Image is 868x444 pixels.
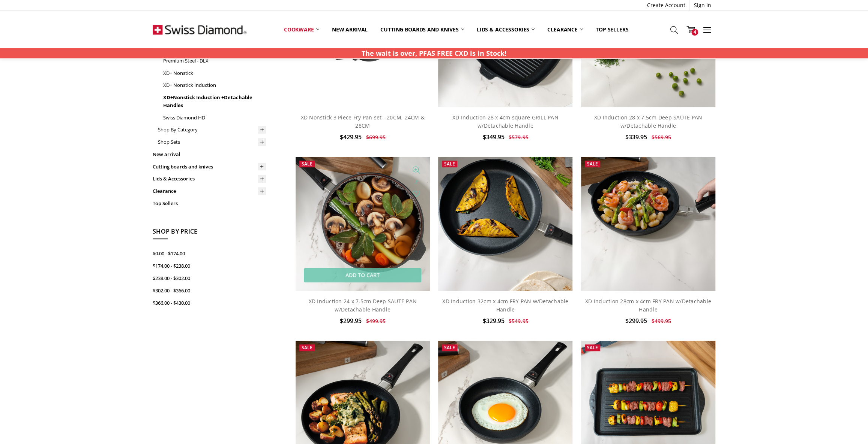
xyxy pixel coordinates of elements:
[153,285,266,297] a: $302.00 - $366.00
[442,298,568,313] a: XD Induction 32cm x 4cm FRY PAN w/Detachable Handle
[153,11,246,48] img: Free Shipping On Every Order
[587,161,598,167] span: Sale
[296,157,430,291] img: XD Induction 24 x 7.5cm Deep SAUTE PAN w/Detachable Handle
[158,136,266,148] a: Shop Sets
[585,298,711,313] a: XD Induction 28cm x 4cm FRY PAN w/Detachable Handle
[652,134,671,141] span: $569.95
[652,317,671,325] span: $499.95
[153,260,266,272] a: $174.00 - $238.00
[163,67,266,79] a: XD+ Nonstick
[509,317,528,325] span: $549.95
[302,161,312,167] span: Sale
[153,227,266,240] h5: Shop By Price
[326,21,374,38] a: New arrival
[278,21,326,38] a: Cookware
[304,268,421,283] a: Add to Cart
[444,161,455,167] span: Sale
[509,134,528,141] span: $579.95
[541,21,589,38] a: Clearance
[362,48,506,58] p: The wait is over, PFAS FREE CXD is in Stock!
[581,157,715,291] img: XD Induction 28cm x 4cm FRY PAN w/Detachable Handle
[366,134,386,141] span: $699.95
[308,298,417,313] a: XD Induction 24 x 7.5cm Deep SAUTE PAN w/Detachable Handle
[482,133,504,141] span: $349.95
[163,112,266,124] a: Swiss Diamond HD
[366,317,386,325] span: $499.95
[163,79,266,91] a: XD+ Nonstick Induction
[594,114,703,129] a: XD Induction 28 x 7.5cm Deep SAUTE PAN w/Detachable Handle
[153,272,266,285] a: $238.00 - $302.00
[158,124,266,136] a: Shop By Category
[691,29,698,36] span: 4
[153,173,266,185] a: Lids & Accessories
[153,148,266,161] a: New arrival
[589,21,635,38] a: Top Sellers
[625,317,647,325] span: $299.95
[340,317,362,325] span: $299.95
[682,20,699,39] a: 4
[300,114,425,129] a: XD Nonstick 3 Piece Fry Pan set - 20CM, 24CM & 28CM
[163,55,266,67] a: Premium Steel - DLX
[153,297,266,309] a: $366.00 - $430.00
[438,157,572,291] img: XD Induction 32cm x 4cm FRY PAN w/Detachable Handle
[153,161,266,173] a: Cutting boards and knives
[153,197,266,210] a: Top Sellers
[444,344,455,351] span: Sale
[340,133,362,141] span: $429.95
[153,185,266,197] a: Clearance
[470,21,541,38] a: Lids & Accessories
[374,21,470,38] a: Cutting boards and knives
[587,344,598,351] span: Sale
[163,91,266,112] a: XD+Nonstick Induction +Detachable Handles
[482,317,504,325] span: $329.95
[153,247,266,260] a: $0.00 - $174.00
[452,114,559,129] a: XD Induction 28 x 4cm square GRILL PAN w/Detachable Handle
[625,133,647,141] span: $339.95
[302,344,312,351] span: Sale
